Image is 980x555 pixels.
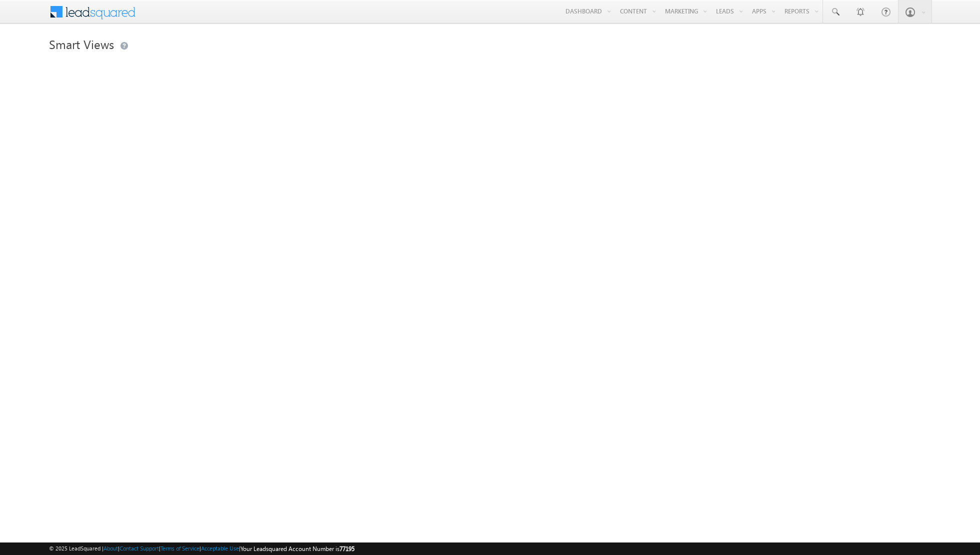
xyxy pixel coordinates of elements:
[201,545,239,551] a: Acceptable Use
[240,545,354,552] span: Your Leadsquared Account Number is
[339,545,354,552] span: 77195
[49,36,114,52] span: Smart Views
[49,544,354,553] span: © 2025 LeadSquared | | | | |
[160,545,199,551] a: Terms of Service
[119,545,159,551] a: Contact Support
[103,545,118,551] a: About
